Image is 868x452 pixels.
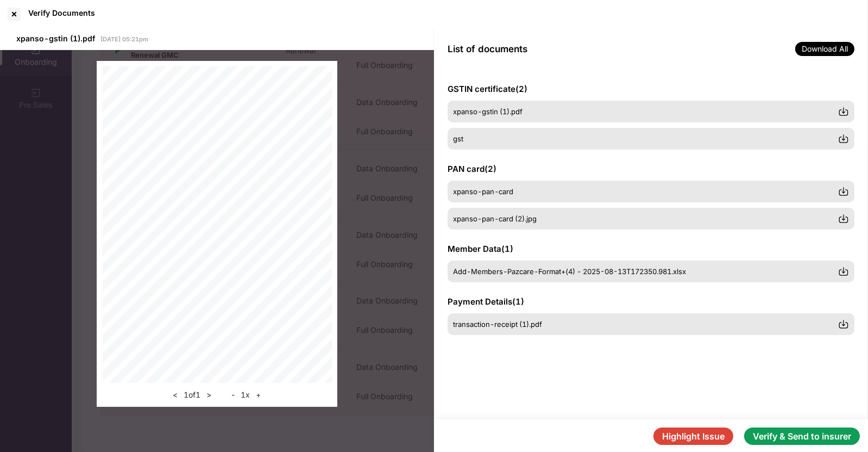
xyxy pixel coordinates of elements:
[100,35,148,43] span: [DATE] 05:21pm
[838,106,849,117] img: svg+xml;base64,PHN2ZyBpZD0iRG93bmxvYWQtMzJ4MzIiIHhtbG5zPSJodHRwOi8vd3d3LnczLm9yZy8yMDAwL3N2ZyIgd2...
[453,267,686,276] span: Add-Members-Pazcare-Format+(4) - 2025-08-13T172350.981.xlsx
[453,107,523,116] span: xpanso-gstin (1).pdf
[744,428,860,445] button: Verify & Send to insurer
[448,84,527,94] span: GSTIN certificate ( 2 )
[838,266,849,277] img: svg+xml;base64,PHN2ZyBpZD0iRG93bmxvYWQtMzJ4MzIiIHhtbG5zPSJodHRwOi8vd3d3LnczLm9yZy8yMDAwL3N2ZyIgd2...
[453,187,513,196] span: xpanso-pan-card
[838,133,849,144] img: svg+xml;base64,PHN2ZyBpZD0iRG93bmxvYWQtMzJ4MzIiIHhtbG5zPSJodHRwOi8vd3d3LnczLm9yZy8yMDAwL3N2ZyIgd2...
[28,8,95,17] div: Verify Documents
[228,388,264,401] div: 1 x
[253,388,264,401] button: +
[203,388,215,401] button: >
[838,319,849,330] img: svg+xml;base64,PHN2ZyBpZD0iRG93bmxvYWQtMzJ4MzIiIHhtbG5zPSJodHRwOi8vd3d3LnczLm9yZy8yMDAwL3N2ZyIgd2...
[795,42,854,56] span: Download All
[453,214,537,223] span: xpanso-pan-card (2).jpg
[448,296,524,307] span: Payment Details ( 1 )
[653,428,733,445] button: Highlight Issue
[448,164,496,174] span: PAN card ( 2 )
[448,244,513,254] span: Member Data ( 1 )
[453,320,542,329] span: transaction-receipt (1).pdf
[228,388,238,401] button: -
[169,388,181,401] button: <
[448,44,527,54] span: List of documents
[169,388,215,401] div: 1 of 1
[16,34,95,43] span: xpanso-gstin (1).pdf
[838,186,849,197] img: svg+xml;base64,PHN2ZyBpZD0iRG93bmxvYWQtMzJ4MzIiIHhtbG5zPSJodHRwOi8vd3d3LnczLm9yZy8yMDAwL3N2ZyIgd2...
[453,134,463,143] span: gst
[838,213,849,224] img: svg+xml;base64,PHN2ZyBpZD0iRG93bmxvYWQtMzJ4MzIiIHhtbG5zPSJodHRwOi8vd3d3LnczLm9yZy8yMDAwL3N2ZyIgd2...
